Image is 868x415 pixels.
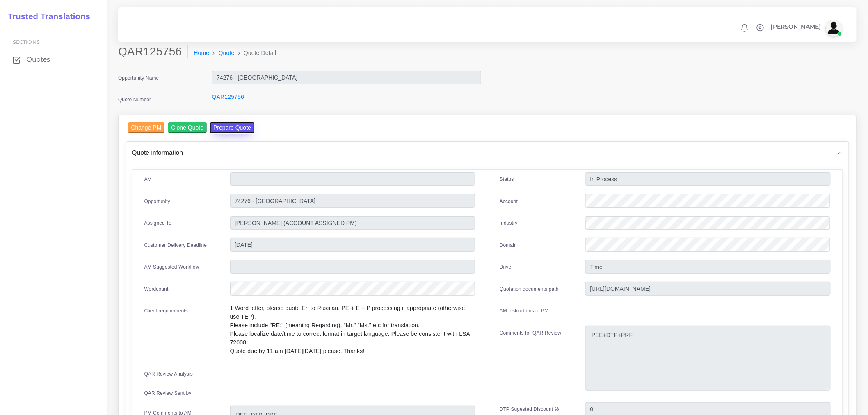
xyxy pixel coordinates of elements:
[2,11,90,21] h2: Trusted Translations
[144,390,192,397] label: QAR Review Sent by
[144,285,169,293] label: Wordcount
[500,176,514,183] label: Status
[144,307,188,315] label: Client requirements
[235,49,276,57] li: Quote Detail
[219,49,235,57] a: Quote
[2,10,90,23] a: Trusted Translations
[210,122,254,135] a: Prepare Quote
[144,219,172,227] label: Assigned To
[500,219,518,227] label: Industry
[132,148,183,157] span: Quote information
[168,122,207,133] input: Clone Quote
[144,263,199,271] label: AM Suggested Workflow
[500,198,518,205] label: Account
[118,96,151,103] label: Quote Number
[210,122,254,133] button: Prepare Quote
[500,406,559,413] label: DTP Sugested Discount %
[144,242,207,249] label: Customer Delivery Deadline
[585,326,830,391] textarea: PEE+DTP+PRF
[230,304,475,356] p: 1 Word letter, please quote En to Russian. PE + E + P processing if appropriate (otherwise use TE...
[13,39,40,45] span: Sections
[118,74,159,82] label: Opportunity Name
[500,285,559,293] label: Quotation documents path
[500,263,513,271] label: Driver
[767,20,845,36] a: [PERSON_NAME]avatar
[500,242,517,249] label: Domain
[194,49,209,57] a: Home
[500,307,549,315] label: AM instructions to PM
[826,20,842,36] img: avatar
[212,93,244,100] a: QAR125756
[230,216,475,230] input: pm
[144,198,171,205] label: Opportunity
[118,45,188,59] h2: QAR125756
[771,24,821,30] span: [PERSON_NAME]
[126,142,849,163] div: Quote information
[6,51,101,68] a: Quotes
[27,55,50,64] span: Quotes
[144,176,152,183] label: AM
[500,329,561,337] label: Comments for QAR Review
[144,370,193,378] label: QAR Review Analysis
[128,122,165,133] input: Change PM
